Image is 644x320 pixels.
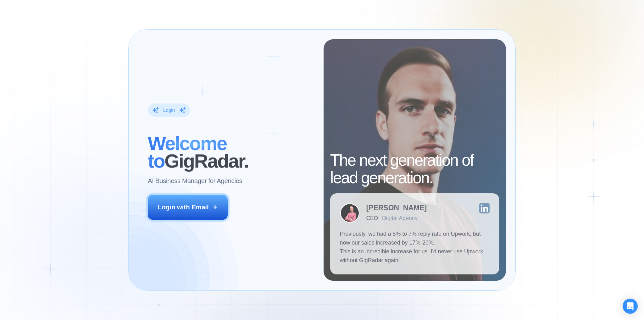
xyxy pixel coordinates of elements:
[366,215,378,221] div: CEO
[623,299,638,314] div: Open Intercom Messenger
[340,229,490,265] p: Previously, we had a 5% to 7% reply rate on Upwork, but now our sales increased by 17%-20%. This ...
[148,195,227,220] button: Login with Email
[330,152,499,187] h2: The next generation of lead generation.
[158,203,209,212] div: Login with Email
[148,135,314,170] h2: ‍ GigRadar.
[148,176,242,185] p: AI Business Manager for Agencies
[148,132,227,172] span: Welcome to
[382,215,418,221] div: Digital Agency
[366,204,427,212] div: [PERSON_NAME]
[163,107,175,113] div: Login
